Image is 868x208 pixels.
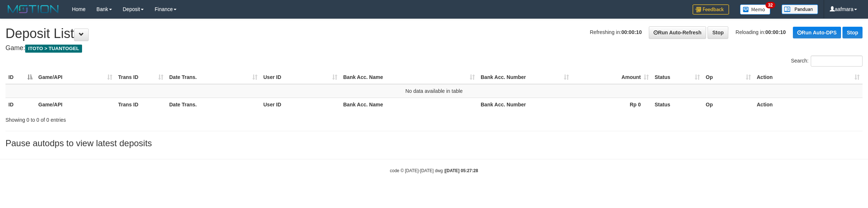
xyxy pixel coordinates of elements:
[25,45,82,53] span: ITOTO > TUANTOGEL
[703,71,754,84] th: Op: activate to sort column ascending
[754,71,863,84] th: Action: activate to sort column ascending
[621,29,642,35] strong: 00:00:10
[340,71,478,84] th: Bank Acc. Name: activate to sort column ascending
[782,4,818,14] img: panduan.png
[703,98,754,111] th: Op
[5,139,863,148] h3: Pause autodps to view latest deposits
[766,29,786,35] strong: 00:00:10
[766,2,775,8] span: 32
[649,26,706,39] a: Run Auto-Refresh
[791,56,863,67] label: Search:
[572,71,652,84] th: Amount: activate to sort column ascending
[736,29,786,35] span: Reloading in:
[5,4,61,15] img: MOTION_logo.png
[260,98,340,111] th: User ID
[166,71,260,84] th: Date Trans.: activate to sort column ascending
[260,71,340,84] th: User ID: activate to sort column ascending
[115,98,166,111] th: Trans ID
[693,4,729,15] img: Feedback.jpg
[572,98,652,111] th: Rp 0
[5,98,35,111] th: ID
[740,4,771,15] img: Button%20Memo.svg
[340,98,478,111] th: Bank Acc. Name
[5,84,863,98] td: No data available in table
[445,168,478,173] strong: [DATE] 05:27:28
[590,29,642,35] span: Refreshing in:
[842,27,863,38] a: Stop
[754,98,863,111] th: Action
[478,71,572,84] th: Bank Acc. Number: activate to sort column ascending
[5,71,35,84] th: ID: activate to sort column descending
[5,26,863,41] h1: Deposit List
[478,98,572,111] th: Bank Acc. Number
[35,98,115,111] th: Game/API
[166,98,260,111] th: Date Trans.
[390,168,478,173] small: code © [DATE]-[DATE] dwg |
[793,27,841,38] a: Run Auto-DPS
[811,56,863,67] input: Search:
[652,71,703,84] th: Status: activate to sort column ascending
[115,71,166,84] th: Trans ID: activate to sort column ascending
[35,71,115,84] th: Game/API: activate to sort column ascending
[652,98,703,111] th: Status
[5,45,863,52] h4: Game:
[708,26,728,39] a: Stop
[5,113,356,124] div: Showing 0 to 0 of 0 entries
